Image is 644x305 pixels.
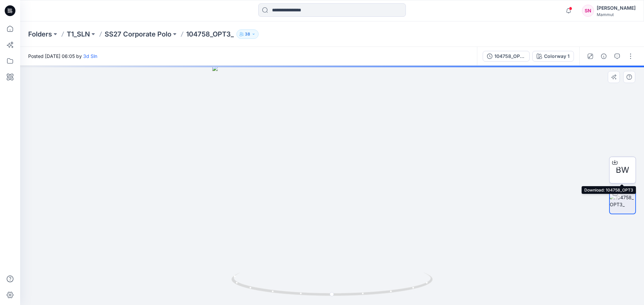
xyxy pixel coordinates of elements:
[532,51,574,62] button: Colorway 1
[597,12,636,17] div: Mammut
[610,194,635,208] img: 104758_OPT3_
[28,53,97,60] span: Posted [DATE] 06:05 by
[28,29,52,39] a: Folders
[67,29,90,39] a: T1_SLN
[598,51,609,62] button: Details
[83,53,97,59] a: 3d Sln
[245,30,250,38] p: 38
[597,4,636,12] div: [PERSON_NAME]
[616,164,629,176] span: BW
[483,51,530,62] button: 104758_OPT3_
[494,53,525,60] div: 104758_OPT3_
[186,29,234,39] p: 104758_OPT3_
[236,29,259,39] button: 38
[582,5,594,17] div: SN
[544,53,570,60] div: Colorway 1
[105,29,171,39] a: SS27 Corporate Polo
